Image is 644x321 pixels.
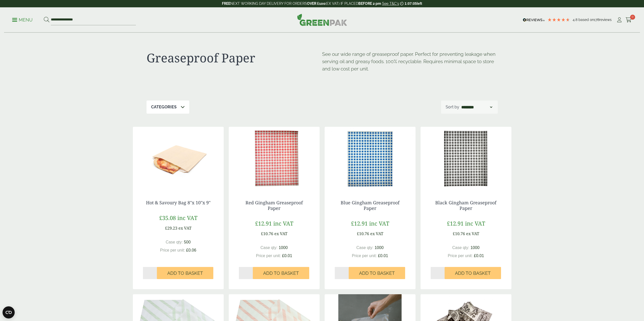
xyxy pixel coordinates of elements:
span: inc VAT [273,219,293,227]
span: 1000 [279,245,288,250]
button: Open CMP widget [3,306,15,318]
a: Menu [12,17,33,22]
p: Menu [12,17,33,23]
a: Blue Gingham Greaseproof Paper [341,200,400,211]
button: Add to Basket [157,267,213,279]
h1: Greaseproof Paper [147,51,322,65]
span: left [417,2,422,6]
strong: FREE [222,2,230,6]
span: inc VAT [465,219,485,227]
p: See our wide range of greaseproof paper. Perfect for preventing leakage when serving oil and grea... [322,51,498,72]
strong: OVER £100 [307,2,325,6]
span: ex VAT [274,231,287,236]
span: 1000 [470,245,480,250]
span: £12.91 [447,219,464,227]
span: Price per unit: [160,248,185,252]
span: £10.76 [357,231,369,236]
span: Case qty: [260,245,278,250]
a: Red Gingham Greaseproof Paper [245,200,303,211]
a: Hot & Savoury Bag 8"x 10"x 9" [146,200,211,206]
button: Add to Basket [445,267,501,279]
span: Price per unit: [256,254,281,258]
i: My Account [616,17,622,22]
span: £0.01 [282,254,292,258]
span: 1:07:05 [405,2,417,6]
span: 1000 [375,245,384,250]
img: REVIEWS.io [523,18,545,22]
strong: BEFORE 2 pm [358,2,381,6]
a: Black Gingham Greaseproof Paper [435,200,496,211]
a: See T&C's [382,2,399,6]
span: £35.08 [159,214,176,221]
span: 178 [594,18,599,22]
span: ex VAT [466,231,479,236]
span: reviews [599,18,612,22]
span: £29.23 [165,225,177,231]
span: 4.8 [573,18,578,22]
span: £12.91 [255,219,272,227]
img: 3330052 Hot N Savoury Brown Bag 8x10x9inch with Pizza [133,127,224,190]
span: ex VAT [370,231,383,236]
span: Case qty: [452,245,469,250]
span: ex VAT [178,225,192,231]
span: inc VAT [369,219,389,227]
span: Add to Basket [455,270,491,276]
span: 500 [184,240,191,244]
span: Case qty: [356,245,373,250]
i: Cart [626,17,632,22]
span: £0.01 [474,254,484,258]
button: Add to Basket [253,267,309,279]
img: Black Gingham Greaseproof Paper-0 [421,127,511,190]
div: 4.78 Stars [547,17,570,22]
span: Add to Basket [263,270,299,276]
a: 0 [626,16,632,24]
img: Red Gingham Greaseproof Paper-0 [229,127,320,190]
span: Add to Basket [167,270,203,276]
span: Case qty: [166,240,183,244]
span: £10.76 [261,231,273,236]
span: Add to Basket [359,270,395,276]
span: Based on [578,18,594,22]
select: Shop order [460,104,493,110]
span: Price per unit: [352,254,377,258]
img: Blue Gingham Greaseproof Paper-0 [325,127,416,190]
span: Price per unit: [448,254,473,258]
p: Categories [151,104,177,110]
span: £12.91 [351,219,368,227]
img: GreenPak Supplies [297,14,347,26]
span: £10.76 [453,231,465,236]
p: Sort by [446,104,459,110]
span: inc VAT [177,214,197,221]
span: £0.01 [378,254,388,258]
span: £0.06 [186,248,196,252]
span: 0 [630,15,635,20]
button: Add to Basket [349,267,405,279]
